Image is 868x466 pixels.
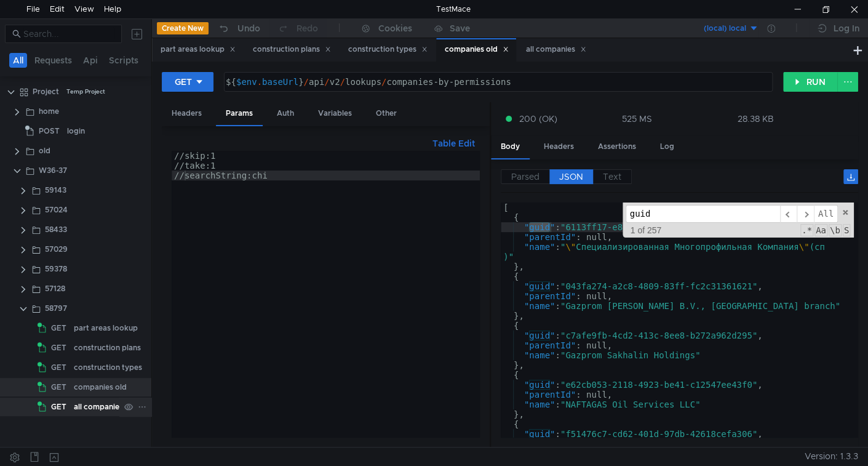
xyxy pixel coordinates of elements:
div: 57024 [45,201,68,219]
button: Undo [209,19,269,38]
div: Project [33,82,59,101]
div: companies old [74,378,127,396]
button: All [9,53,27,68]
span: GET [51,358,66,377]
span: RegExp Search [800,224,813,236]
span: GET [51,398,66,416]
div: Save [450,24,470,33]
button: Table Edit [428,136,480,151]
div: Headers [162,102,212,125]
div: 59378 [45,260,67,278]
div: Log [650,135,684,158]
div: Undo [237,21,260,36]
div: part areas lookup [74,319,138,337]
div: Variables [308,102,362,125]
input: Search for [626,205,780,223]
button: RUN [783,72,838,92]
div: all companies [526,43,586,56]
div: (local) local [704,23,746,34]
div: W36-37 [39,161,67,180]
div: 525 MS [621,113,651,124]
div: 58797 [45,299,67,318]
button: (local) local [673,18,759,38]
span: GET [51,339,66,357]
span: ​ [797,205,814,223]
span: JSON [559,171,583,182]
button: Redo [269,19,327,38]
div: Redo [297,21,318,36]
div: Other [366,102,407,125]
div: part areas lookup [161,43,236,56]
div: 58433 [45,220,67,239]
button: GET [162,72,213,92]
div: construction types [74,358,142,377]
div: construction types [348,43,428,56]
div: Log In [834,21,859,36]
div: Auth [267,102,304,125]
div: construction plans [74,339,141,357]
span: 1 of 257 [626,225,667,235]
span: Whole Word Search [829,224,842,236]
button: Create New [157,22,209,34]
div: 57128 [45,279,65,298]
span: Search In Selection [843,224,850,236]
div: Body [491,135,530,159]
button: Requests [31,53,76,68]
span: POST [39,122,60,140]
span: Parsed [511,171,540,182]
span: Text [603,171,621,182]
div: old [39,142,50,160]
div: Params [216,102,263,126]
span: 200 (OK) [519,112,557,126]
input: Search... [23,27,114,41]
button: Scripts [105,53,142,68]
div: 28.38 KB [738,113,774,124]
span: Alt-Enter [814,205,838,223]
div: companies old [445,43,509,56]
div: 59143 [45,181,66,199]
button: Api [79,53,102,68]
div: login [67,122,85,140]
span: GET [51,378,66,396]
span: ​ [780,205,797,223]
div: all companies [74,398,123,416]
div: Cookies [378,21,412,36]
div: home [39,102,59,121]
div: Assertions [588,135,646,158]
span: GET [51,319,66,337]
div: construction plans [253,43,331,56]
span: Version: 1.3.3 [805,448,858,465]
div: GET [175,75,192,89]
div: 57029 [45,240,68,259]
div: Headers [534,135,584,158]
div: Temp Project [66,82,105,101]
span: CaseSensitive Search [814,224,827,236]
